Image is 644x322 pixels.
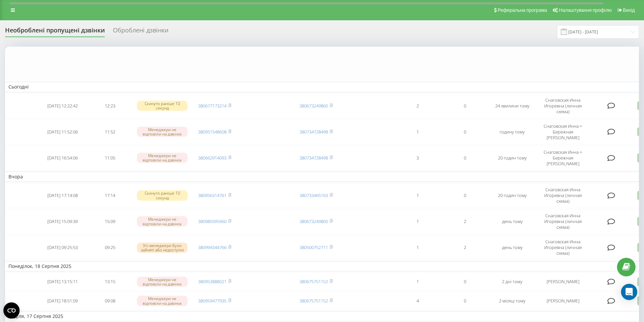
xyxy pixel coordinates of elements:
a: 380959477935 [198,298,226,304]
td: 20 годин тому [488,183,536,208]
div: Усі менеджери були зайняті або недоступні [137,243,188,253]
td: 09:08 [86,292,134,310]
div: Необроблені пропущені дзвінки [5,27,105,37]
td: день тому [488,235,536,260]
td: годину тому [488,120,536,144]
td: [DATE] 11:52:06 [39,120,86,144]
td: Снаговская Инна + Бережная [PERSON_NAME] [536,120,590,144]
div: Менеджери не відповіли на дзвінок [137,277,188,287]
td: 0 [441,273,488,291]
div: Менеджери не відповіли на дзвінок [137,127,188,137]
td: Снаговская Инна Игоревна (личная схема) [536,209,590,234]
div: Open Intercom Messenger [621,284,637,300]
a: 380734728498 [300,129,328,135]
td: 4 [394,292,441,310]
td: 0 [441,94,488,118]
a: 380956314761 [198,192,226,198]
td: 1 [394,183,441,208]
td: Снаговская Инна Игоревна (личная схема) [536,235,590,260]
td: 2 [394,94,441,118]
td: 0 [441,120,488,144]
td: 1 [394,209,441,234]
a: 380989395960 [198,218,226,224]
td: [DATE] 16:54:06 [39,146,86,170]
td: 24 хвилини тому [488,94,536,118]
td: день тому [488,209,536,234]
a: 380951548608 [198,129,226,135]
span: Реферальна програма [498,7,547,13]
div: Менеджери не відповіли на дзвінок [137,216,188,226]
div: Менеджери не відповіли на дзвінок [137,153,188,163]
td: 3 [394,146,441,170]
td: 13:15 [86,273,134,291]
td: Снаговская Инна Игоревна (личная схема) [536,94,590,118]
button: Open CMP widget [3,302,20,319]
div: Оброблені дзвінки [113,27,168,37]
a: 380662914093 [198,155,226,161]
td: 1 [394,235,441,260]
td: 11:52 [86,120,134,144]
td: 0 [441,292,488,310]
td: [PERSON_NAME] [536,292,590,310]
td: 0 [441,183,488,208]
td: 0 [441,146,488,170]
td: 17:14 [86,183,134,208]
a: 380675751152 [300,278,328,284]
a: 380677173214 [198,103,226,109]
a: 380994344766 [198,244,226,250]
div: Скинуто раніше 10 секунд [137,101,188,111]
td: 09:25 [86,235,134,260]
td: 1 [394,120,441,144]
td: [DATE] 09:25:53 [39,235,86,260]
td: 1 [394,273,441,291]
td: 11:05 [86,146,134,170]
td: 2 дні тому [488,273,536,291]
div: Менеджери не відповіли на дзвінок [137,296,188,306]
a: 380953888021 [198,278,226,284]
span: Налаштування профілю [559,7,612,13]
td: [DATE] 17:14:08 [39,183,86,208]
a: 380675751152 [300,298,328,304]
td: [DATE] 12:22:42 [39,94,86,118]
td: [DATE] 18:51:09 [39,292,86,310]
td: 2 місяці тому [488,292,536,310]
td: Снаговская Инна + Бережная [PERSON_NAME] [536,146,590,170]
a: 380673249860 [300,103,328,109]
td: [DATE] 13:15:11 [39,273,86,291]
a: 380734728498 [300,155,328,161]
td: 2 [441,235,488,260]
a: 380500752711 [300,244,328,250]
span: Вихід [623,7,635,13]
a: 380673249860 [300,218,328,224]
td: 12:23 [86,94,134,118]
td: [PERSON_NAME] [536,273,590,291]
td: 15:09 [86,209,134,234]
td: 20 годин тому [488,146,536,170]
td: Снаговская Инна Игоревна (личная схема) [536,183,590,208]
a: 380733465163 [300,192,328,198]
td: 2 [441,209,488,234]
div: Скинуто раніше 10 секунд [137,190,188,200]
td: [DATE] 15:09:39 [39,209,86,234]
